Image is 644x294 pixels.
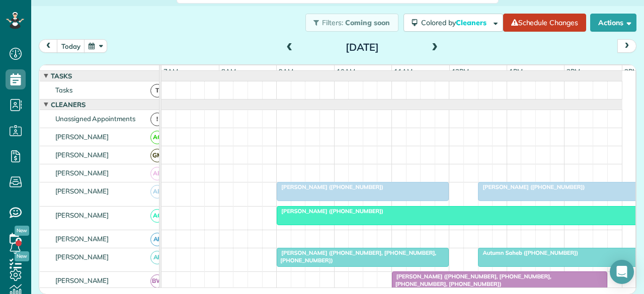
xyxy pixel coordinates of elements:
[57,39,85,53] button: today
[565,67,582,75] span: 2pm
[53,133,111,141] span: [PERSON_NAME]
[15,226,29,236] span: New
[150,113,164,126] span: !
[39,39,58,53] button: prev
[322,18,343,27] span: Filters:
[450,67,471,75] span: 12pm
[391,273,551,287] span: [PERSON_NAME] ([PHONE_NUMBER], [PHONE_NUMBER], [PHONE_NUMBER], [PHONE_NUMBER])
[622,67,640,75] span: 3pm
[277,67,295,75] span: 9am
[299,42,425,53] h2: [DATE]
[345,18,390,27] span: Coming soon
[150,233,164,246] span: AF
[53,151,111,159] span: [PERSON_NAME]
[507,67,525,75] span: 1pm
[590,14,636,32] button: Actions
[150,209,164,223] span: AC
[150,84,164,97] span: T
[53,115,137,123] span: Unassigned Appointments
[617,39,636,53] button: next
[53,169,111,177] span: [PERSON_NAME]
[404,14,503,32] button: Colored byCleaners
[49,101,88,109] span: Cleaners
[53,276,111,284] span: [PERSON_NAME]
[276,183,384,190] span: [PERSON_NAME] ([PHONE_NUMBER])
[53,187,111,195] span: [PERSON_NAME]
[162,67,180,75] span: 7am
[150,149,164,162] span: GM
[335,67,357,75] span: 10am
[456,18,488,27] span: Cleaners
[150,251,164,264] span: AF
[276,249,436,263] span: [PERSON_NAME] ([PHONE_NUMBER], [PHONE_NUMBER], [PHONE_NUMBER])
[53,211,111,219] span: [PERSON_NAME]
[150,167,164,180] span: AB
[53,86,74,94] span: Tasks
[276,208,384,215] span: [PERSON_NAME] ([PHONE_NUMBER])
[150,131,164,144] span: AC
[503,14,586,32] a: Schedule Changes
[421,18,490,27] span: Colored by
[53,253,111,261] span: [PERSON_NAME]
[150,274,164,288] span: BW
[610,260,634,284] div: Open Intercom Messenger
[49,72,74,80] span: Tasks
[150,185,164,199] span: AB
[477,249,579,256] span: Autumn Saheb ([PHONE_NUMBER])
[53,235,111,243] span: [PERSON_NAME]
[219,67,238,75] span: 8am
[477,183,585,190] span: [PERSON_NAME] ([PHONE_NUMBER])
[392,67,415,75] span: 11am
